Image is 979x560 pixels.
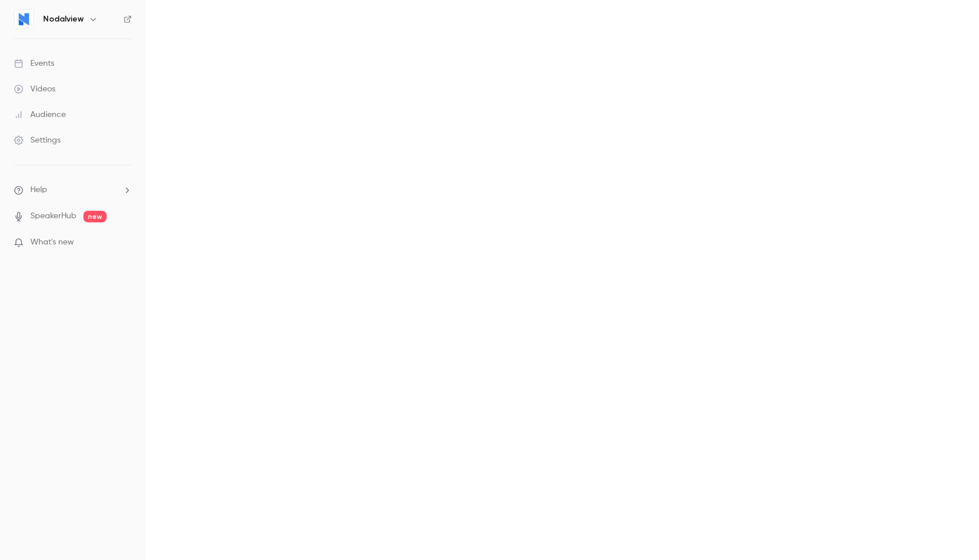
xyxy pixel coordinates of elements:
img: Nodalview [15,10,33,29]
span: What's new [30,236,74,249]
div: Videos [14,83,55,95]
span: new [83,211,107,222]
div: Events [14,58,54,69]
div: Settings [14,134,61,146]
div: Audience [14,109,66,120]
span: Help [30,184,47,196]
li: help-dropdown-opener [14,184,132,196]
h6: Nodalview [43,13,84,25]
a: SpeakerHub [30,210,76,222]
